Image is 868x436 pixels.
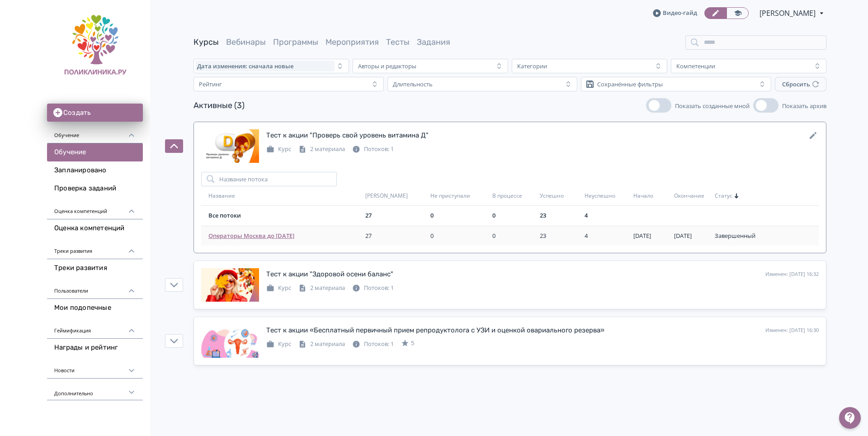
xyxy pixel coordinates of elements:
[47,198,143,219] div: Оценка компетенций
[298,340,345,349] div: 2 материала
[674,192,704,200] span: Окончание
[273,37,318,47] a: Программы
[193,77,384,91] button: Рейтинг
[517,62,547,70] div: Категории
[411,339,414,348] span: 5
[47,277,143,299] div: Пользователи
[597,81,663,88] div: Сохранённые фильтры
[671,59,826,73] button: Компетенции
[715,192,732,200] span: Статус
[47,299,143,317] a: Мои подопечные
[430,192,488,200] div: Не приступали
[726,7,749,19] a: Переключиться в режим ученика
[47,259,143,277] a: Треки развития
[365,211,427,220] div: 27
[352,284,394,293] div: Потоков: 1
[226,37,266,47] a: Вебинары
[352,340,394,349] div: Потоков: 1
[417,37,450,47] a: Задания
[47,219,143,237] a: Оценка компетенций
[585,232,630,241] div: 4
[298,145,345,154] div: 2 материала
[358,62,416,70] div: Авторы и редакторы
[387,77,578,91] button: Длительность
[47,122,143,143] div: Обучение
[759,8,817,19] span: Роман Вячеславович Дряхлов
[540,232,581,241] div: 23
[353,59,508,73] button: Авторы и редакторы
[199,81,222,88] div: Рейтинг
[298,284,345,293] div: 2 материала
[197,62,293,70] span: Дата изменения: сначала новые
[365,232,427,241] div: 27
[365,192,427,200] div: [PERSON_NAME]
[782,102,826,110] span: Показать архив
[585,192,630,200] div: Неуспешно
[266,269,393,280] div: Тест к акции "Здоровой осени баланс"
[325,37,379,47] a: Мероприятия
[352,145,394,154] div: Потоков: 1
[633,192,653,200] span: Начало
[765,270,819,278] div: Изменен: [DATE] 16:32
[47,161,143,180] a: Запланировано
[540,192,581,200] div: Успешно
[492,211,536,220] div: 0
[581,77,771,91] button: Сохранённые фильтры
[47,357,143,379] div: Новости
[492,192,536,200] div: В процессе
[266,340,291,349] div: Курс
[266,130,429,141] div: Тест к акции "Проверь свой уровень витамина Д"
[54,5,136,93] img: https://files.teachbase.ru/system/account/57883/logo/medium-884421294304be46cb935af37b20f4cc.png
[208,192,235,200] span: Название
[765,327,819,334] div: Изменен: [DATE] 16:30
[266,145,291,154] div: Курс
[47,180,143,198] a: Проверка заданий
[266,325,604,336] div: Тест к акции «Бесплатный первичный прием репродуктолога с УЗИ и оценкой овариального резерва»
[540,211,581,220] div: 23
[393,81,433,88] div: Длительность
[676,62,715,70] div: Компетенции
[47,379,143,400] div: Дополнительно
[193,100,245,112] div: Активные (3)
[430,232,488,241] div: 0
[208,232,362,241] a: Операторы Москва до [DATE]
[674,232,711,241] div: 9 сент. 2025
[633,232,670,241] div: 5 сент. 2025
[715,232,774,241] div: Завершенный
[492,232,536,241] div: 0
[193,59,349,73] button: Дата изменения: сначала новые
[512,59,667,73] button: Категории
[193,37,219,47] a: Курсы
[47,104,143,122] button: Создать
[47,143,143,161] a: Обучение
[653,9,697,18] a: Видео-гайд
[585,211,630,220] div: 4
[47,339,143,357] a: Награды и рейтинг
[208,211,241,219] a: Все потоки
[430,211,488,220] div: 0
[47,317,143,339] div: Геймификация
[775,77,826,91] button: Сбросить
[386,37,410,47] a: Тесты
[675,102,750,110] span: Показать созданные мной
[47,237,143,259] div: Треки развития
[266,284,291,293] div: Курс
